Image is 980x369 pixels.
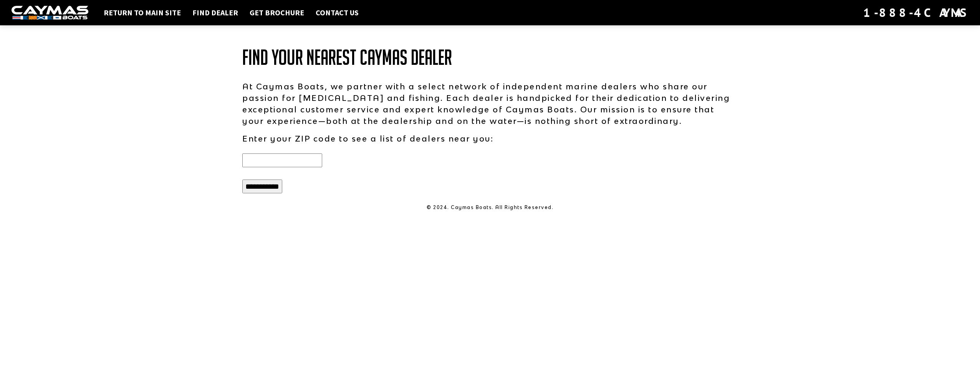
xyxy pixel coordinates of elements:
[242,133,738,144] p: Enter your ZIP code to see a list of dealers near you:
[246,8,308,18] a: Get Brochure
[863,4,968,21] div: 1-888-4CAYMAS
[100,8,185,18] a: Return to main site
[312,8,363,18] a: Contact Us
[242,46,738,69] h1: Find Your Nearest Caymas Dealer
[12,6,88,20] img: white-logo-c9c8dbefe5ff5ceceb0f0178aa75bf4bb51f6bca0971e226c86eb53dfe498488.png
[242,204,738,211] p: © 2024. Caymas Boats. All Rights Reserved.
[189,8,242,18] a: Find Dealer
[242,81,738,127] p: At Caymas Boats, we partner with a select network of independent marine dealers who share our pas...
